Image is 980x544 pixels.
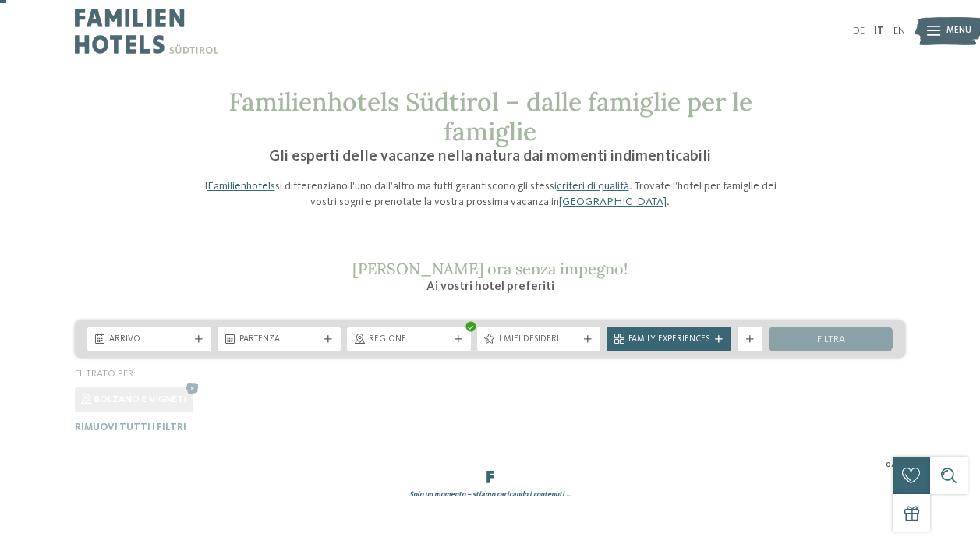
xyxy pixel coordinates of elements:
span: Regione [369,334,449,346]
span: Gli esperti delle vacanze nella natura dai momenti indimenticabili [269,149,711,164]
span: Menu [946,25,971,37]
a: IT [874,26,884,36]
span: / [891,459,895,472]
span: [PERSON_NAME] ora senza impegno! [352,259,628,278]
span: Familienhotels Südtirol – dalle famiglie per le famiglie [228,86,752,147]
a: Familienhotels [207,181,275,192]
span: Partenza [239,334,320,346]
span: I miei desideri [499,334,579,346]
a: EN [893,26,905,36]
span: Ai vostri hotel preferiti [426,281,554,293]
span: 0 [886,459,891,472]
a: DE [853,26,865,36]
p: I si differenziano l’uno dall’altro ma tutti garantiscono gli stessi . Trovate l’hotel per famigl... [194,178,787,210]
span: Family Experiences [628,334,709,346]
a: [GEOGRAPHIC_DATA] [559,196,667,207]
span: Arrivo [109,334,189,346]
a: criteri di qualità [557,181,629,192]
div: Solo un momento – stiamo caricando i contenuti … [69,489,911,500]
